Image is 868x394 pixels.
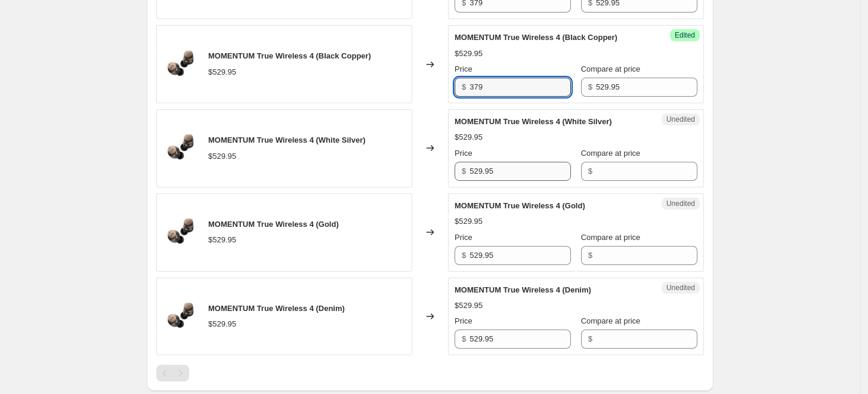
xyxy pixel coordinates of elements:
[588,167,592,176] span: $
[208,234,236,246] div: $529.95
[156,365,189,381] nav: Pagination
[462,167,466,176] span: $
[163,298,199,334] img: mtw4_productimages_blackcopper_80x.jpg
[208,136,366,144] span: MOMENTUM True Wireless 4 (White Silver)
[666,199,695,208] span: Unedited
[455,216,483,227] div: $529.95
[666,283,695,293] span: Unedited
[163,214,199,250] img: mtw4_productimages_blackcopper_80x.jpg
[208,318,236,330] div: $529.95
[208,220,339,229] span: MOMENTUM True Wireless 4 (Gold)
[163,47,199,82] img: mtw4_productimages_blackcopper_80x.jpg
[208,51,371,60] span: MOMENTUM True Wireless 4 (Black Copper)
[455,48,483,60] div: $529.95
[675,30,695,40] span: Edited
[666,115,695,124] span: Unedited
[208,66,236,78] div: $529.95
[462,334,466,343] span: $
[455,300,483,312] div: $529.95
[462,251,466,260] span: $
[588,334,592,343] span: $
[163,130,199,166] img: mtw4_productimages_blackcopper_80x.jpg
[208,304,345,313] span: MOMENTUM True Wireless 4 (Denim)
[455,233,472,242] span: Price
[455,117,612,126] span: MOMENTUM True Wireless 4 (White Silver)
[455,33,617,42] span: MOMENTUM True Wireless 4 (Black Copper)
[581,149,641,158] span: Compare at price
[581,316,641,325] span: Compare at price
[455,316,472,325] span: Price
[455,131,483,143] div: $529.95
[455,64,472,73] span: Price
[588,251,592,260] span: $
[581,233,641,242] span: Compare at price
[455,149,472,158] span: Price
[455,201,585,210] span: MOMENTUM True Wireless 4 (Gold)
[581,64,641,73] span: Compare at price
[455,285,591,294] span: MOMENTUM True Wireless 4 (Denim)
[588,82,592,91] span: $
[462,82,466,91] span: $
[208,150,236,162] div: $529.95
